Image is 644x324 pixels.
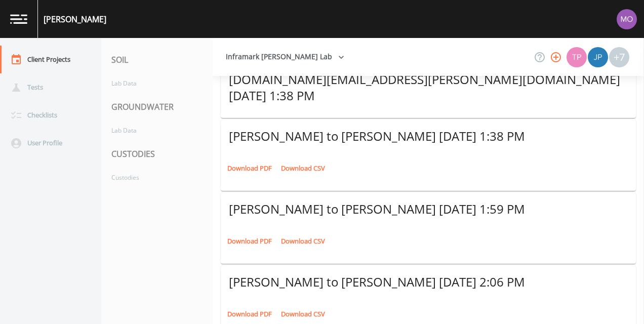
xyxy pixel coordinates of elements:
[229,128,628,144] div: [PERSON_NAME] to [PERSON_NAME] [DATE] 1:38 PM
[229,274,628,290] div: [PERSON_NAME] to [PERSON_NAME] [DATE] 2:06 PM
[225,306,274,322] a: Download PDF
[617,9,637,29] img: e5df77a8b646eb52ef3ad048c1c29e95
[229,55,628,104] div: [EMAIL_ADDRESS][PERSON_NAME][DOMAIN_NAME] to [DOMAIN_NAME][EMAIL_ADDRESS][PERSON_NAME][DOMAIN_NAM...
[587,47,609,67] div: Joshua gere Paul
[567,47,587,67] img: 2042d1f3fa703f1ad346094593ff6b45
[222,48,348,66] button: Inframark [PERSON_NAME] Lab
[10,14,27,24] img: logo
[609,47,629,67] div: +7
[44,13,106,25] div: [PERSON_NAME]
[225,233,274,249] a: Download PDF
[225,160,274,176] a: Download PDF
[229,201,628,217] div: [PERSON_NAME] to [PERSON_NAME] [DATE] 1:59 PM
[278,233,328,249] a: Download CSV
[101,168,203,187] a: Custodies
[101,74,203,93] a: Lab Data
[588,47,608,67] img: 41241ef155101aa6d92a04480b0d0000
[101,46,213,74] div: SOIL
[278,160,328,176] a: Download CSV
[278,306,328,322] a: Download CSV
[101,140,213,168] div: CUSTODIES
[101,93,213,121] div: GROUNDWATER
[101,121,203,140] a: Lab Data
[566,47,587,67] div: Taylor Parks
